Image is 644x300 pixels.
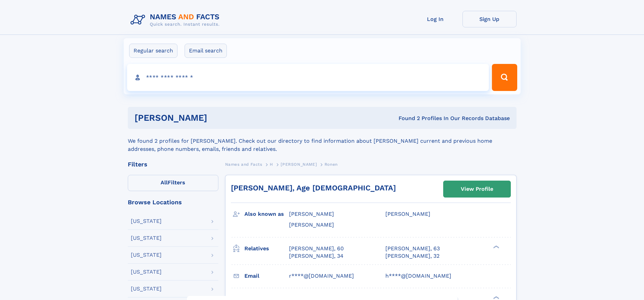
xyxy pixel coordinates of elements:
[289,222,334,228] span: [PERSON_NAME]
[303,115,510,122] div: Found 2 Profiles In Our Records Database
[385,211,430,217] span: [PERSON_NAME]
[462,11,517,27] a: Sign Up
[128,11,225,29] img: Logo Names and Facts
[131,252,162,258] div: [US_STATE]
[385,245,440,252] a: [PERSON_NAME], 63
[270,160,273,168] a: H
[492,295,500,300] div: ❯
[244,243,289,254] h3: Relatives
[128,199,218,205] div: Browse Locations
[128,129,517,153] div: We found 2 profiles for [PERSON_NAME]. Check out our directory to find information about [PERSON_...
[270,162,273,167] span: H
[289,245,344,252] a: [PERSON_NAME], 60
[325,162,338,167] span: Ronen
[281,160,317,168] a: [PERSON_NAME]
[131,218,162,224] div: [US_STATE]
[127,64,489,91] input: search input
[461,181,493,197] div: View Profile
[492,64,517,91] button: Search Button
[444,181,510,197] a: View Profile
[135,114,303,122] h1: [PERSON_NAME]
[408,11,462,27] a: Log In
[244,270,289,282] h3: Email
[131,235,162,241] div: [US_STATE]
[244,208,289,220] h3: Also known as
[289,211,334,217] span: [PERSON_NAME]
[131,286,162,292] div: [US_STATE]
[161,179,168,186] span: All
[281,162,317,167] span: [PERSON_NAME]
[231,184,396,192] a: [PERSON_NAME], Age [DEMOGRAPHIC_DATA]
[131,269,162,275] div: [US_STATE]
[185,44,227,58] label: Email search
[492,245,500,249] div: ❯
[128,161,218,167] div: Filters
[128,175,218,191] label: Filters
[129,44,177,58] label: Regular search
[289,252,343,260] a: [PERSON_NAME], 34
[225,160,262,168] a: Names and Facts
[385,252,439,260] a: [PERSON_NAME], 32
